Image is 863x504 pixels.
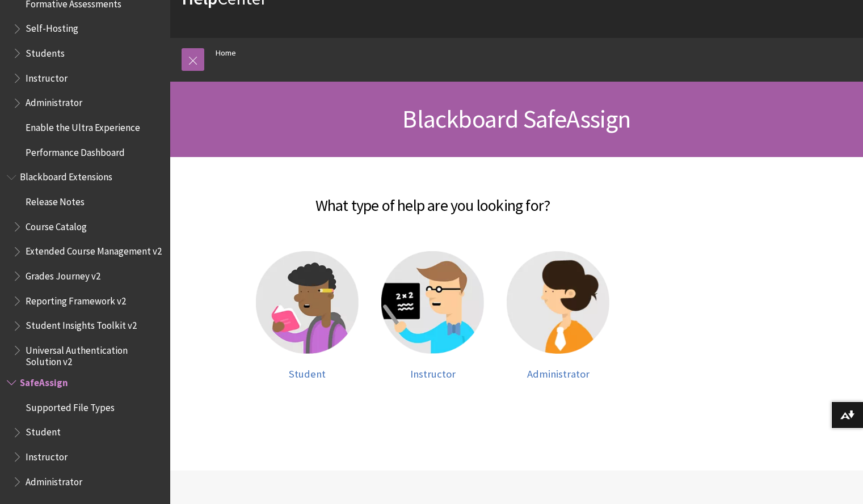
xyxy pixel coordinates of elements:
[26,291,126,307] span: Reporting Framework v2
[381,251,484,380] a: Instructor help Instructor
[26,19,78,35] span: Self-Hosting
[26,143,125,158] span: Performance Dashboard
[20,373,68,388] span: SafeAssign
[26,118,140,133] span: Enable the Ultra Experience
[507,251,609,354] img: Administrator help
[216,46,236,60] a: Home
[26,341,162,367] span: Universal Authentication Solution v2
[26,94,82,109] span: Administrator
[527,367,590,380] span: Administrator
[410,367,456,380] span: Instructor
[20,168,112,183] span: Blackboard Extensions
[26,266,100,282] span: Grades Journey v2
[507,251,609,380] a: Administrator help Administrator
[26,217,87,232] span: Course Catalog
[26,447,68,463] span: Instructor
[182,180,684,217] h2: What type of help are you looking for?
[402,103,630,134] span: Blackboard SafeAssign
[26,44,65,59] span: Students
[26,423,61,438] span: Student
[7,373,163,491] nav: Book outline for Blackboard SafeAssign
[256,251,359,380] a: Student help Student
[256,251,359,354] img: Student help
[26,192,85,207] span: Release Notes
[26,242,162,257] span: Extended Course Management v2
[26,69,68,84] span: Instructor
[7,168,163,368] nav: Book outline for Blackboard Extensions
[289,367,326,380] span: Student
[26,398,115,413] span: Supported File Types
[381,251,484,354] img: Instructor help
[26,472,82,488] span: Administrator
[26,316,137,332] span: Student Insights Toolkit v2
